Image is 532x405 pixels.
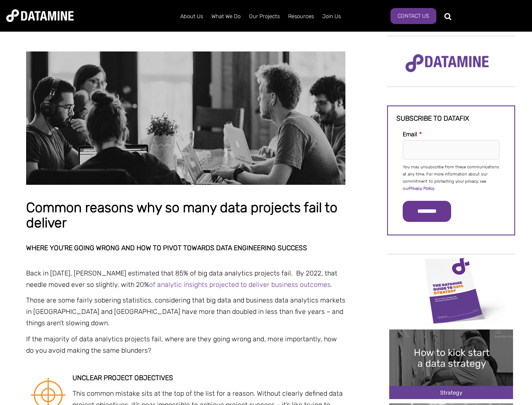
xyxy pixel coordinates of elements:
img: Datamine [6,9,74,22]
a: Resources [284,5,318,27]
p: Those are some fairly sobering statistics, considering that big data and business data analytics ... [26,294,345,329]
img: Datamine Logo No Strapline - Purple [400,49,495,78]
p: Back in [DATE], [PERSON_NAME] estimated that 85% of big data analytics projects fail. By 2022, th... [26,267,345,290]
h3: Subscribe to datafix [396,115,506,122]
a: What We Do [207,5,245,27]
a: Privacy Policy [409,186,434,191]
span: Email [403,131,417,138]
a: of analytic insights projected to deliver business outcomes. [149,281,332,289]
a: Contact Us [390,8,436,24]
h2: Where you’re going wrong and how to pivot towards data engineering success [26,244,345,252]
a: About Us [176,5,207,27]
img: 20241212 How to kick start a data strategy-2 [389,329,513,399]
p: You may unsubscribe from these communications at any time. For more information about our commitm... [403,164,500,192]
p: If the majority of data analytics projects fail, where are they going wrong and, more importantly... [26,333,345,356]
a: Join Us [318,5,345,27]
strong: Unclear project objectives [72,374,173,382]
img: Data Strategy Cover thumbnail [389,255,513,325]
a: Our Projects [245,5,284,27]
h1: Common reasons why so many data projects fail to deliver [26,200,345,230]
img: Common reasons why so many data projects fail to deliver [26,51,345,185]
